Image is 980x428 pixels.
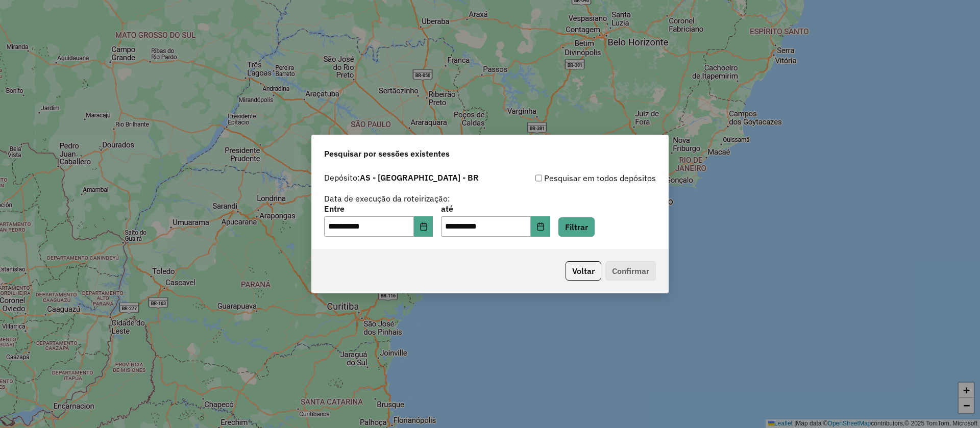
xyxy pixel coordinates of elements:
[324,147,450,160] span: Pesquisar por sessões existentes
[441,203,550,215] label: até
[324,192,450,205] label: Data de execução da roteirização:
[324,171,479,184] label: Depósito:
[566,261,601,281] button: Voltar
[531,216,550,237] button: Choose Date
[414,216,433,237] button: Choose Date
[558,217,595,237] button: Filtrar
[360,172,479,183] strong: AS - [GEOGRAPHIC_DATA] - BR
[324,203,433,215] label: Entre
[490,172,656,184] div: Pesquisar em todos depósitos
